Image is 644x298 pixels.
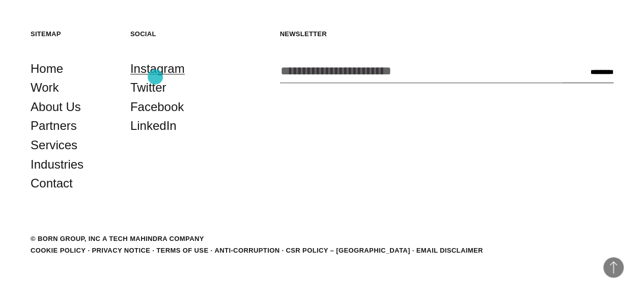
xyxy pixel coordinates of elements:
[31,78,59,97] a: Work
[280,30,613,38] h5: Newsletter
[130,97,184,117] a: Facebook
[31,59,63,78] a: Home
[130,78,166,97] a: Twitter
[130,116,177,136] a: LinkedIn
[286,247,410,254] a: CSR POLICY – [GEOGRAPHIC_DATA]
[31,97,81,117] a: About Us
[31,30,115,38] h5: Sitemap
[31,174,73,193] a: Contact
[214,247,279,254] a: Anti-Corruption
[156,247,208,254] a: Terms of Use
[130,59,185,78] a: Instagram
[31,136,77,155] a: Services
[130,30,215,38] h5: Social
[31,116,77,136] a: Partners
[31,234,204,244] div: © BORN GROUP, INC A Tech Mahindra Company
[92,247,150,254] a: Privacy Notice
[416,247,483,254] a: Email Disclaimer
[31,155,83,174] a: Industries
[603,257,624,278] button: Back to Top
[31,247,86,254] a: Cookie Policy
